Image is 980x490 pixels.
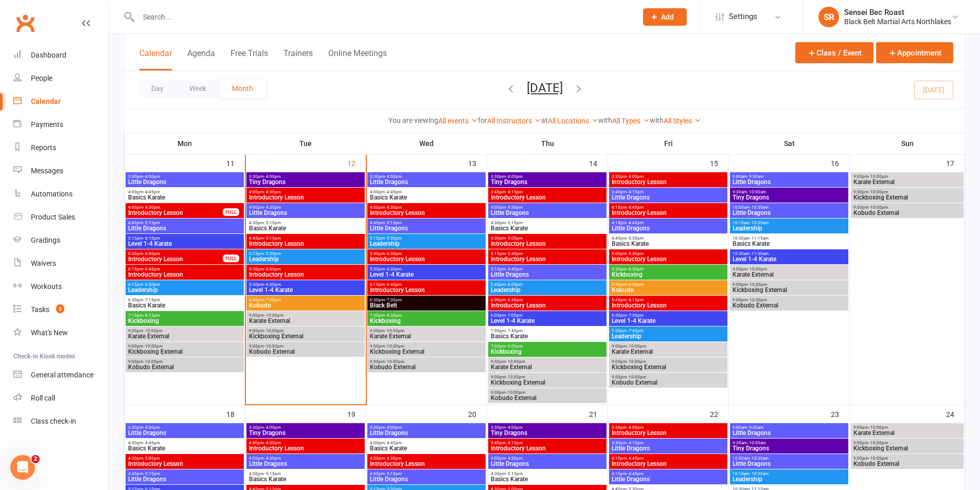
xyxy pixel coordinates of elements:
[385,221,402,225] span: - 5:15pm
[732,282,846,287] span: 9:00pm
[128,333,242,339] span: Karate External
[385,359,404,364] span: - 10:00pm
[729,133,850,154] th: Sat
[876,42,953,63] button: Appointment
[369,194,484,201] span: Basics Karate
[13,275,109,298] a: Workouts
[13,44,109,67] a: Dashboard
[611,179,725,185] span: Introductory Lesson
[732,179,846,185] span: Little Dragons
[747,267,767,271] span: - 10:00pm
[143,313,160,318] span: - 8:15pm
[369,287,484,293] span: Introductory Lesson
[248,344,363,349] span: 9:00pm
[128,174,242,179] span: 3:30pm
[128,329,242,333] span: 9:00pm
[627,174,644,179] span: - 4:00pm
[369,236,484,241] span: 5:15pm
[13,387,109,410] a: Roll call
[13,136,109,159] a: Reports
[732,251,846,256] span: 10:30am
[468,154,487,171] div: 13
[366,133,487,154] th: Wed
[490,210,604,216] span: Little Dragons
[248,241,363,247] span: Introductory Lesson
[506,190,523,194] span: - 4:15pm
[143,329,163,333] span: - 10:00pm
[506,344,523,349] span: - 8:00pm
[248,349,363,355] span: Kobudo External
[732,241,846,247] span: Basics Karate
[490,241,604,247] span: Introductory Lesson
[750,205,769,210] span: - 10:30am
[490,318,604,324] span: Level 1-4 Karate
[264,267,281,271] span: - 6:00pm
[732,190,846,194] span: 9:30am
[128,287,242,293] span: Leadership
[248,236,363,241] span: 4:45pm
[248,174,363,179] span: 3:30pm
[853,190,961,194] span: 9:00pm
[264,282,281,287] span: - 6:30pm
[31,259,56,267] div: Waivers
[732,236,846,241] span: 10:30am
[478,116,487,124] strong: for
[128,205,223,210] span: 4:00pm
[264,251,281,256] span: - 5:30pm
[611,251,725,256] span: 5:00pm
[248,251,363,256] span: 5:15pm
[13,364,109,387] a: General attendance kiosk mode
[611,349,725,355] span: Karate External
[611,313,725,318] span: 6:30pm
[369,267,484,271] span: 5:30pm
[369,302,484,308] span: Black Belt
[385,236,402,241] span: - 5:30pm
[139,48,172,70] button: Calendar
[248,271,363,278] span: Introductory Lesson
[750,236,769,241] span: - 11:15am
[844,17,951,26] div: Black Belt Martial Arts Northlakes
[219,79,266,98] button: Month
[128,210,223,216] span: Introductory Lesson
[612,117,650,125] a: All Types
[490,256,604,262] span: Introductory Lesson
[732,271,846,278] span: Karate External
[369,190,484,194] span: 4:00pm
[853,179,961,185] span: Karate External
[31,455,40,463] span: 2
[732,267,846,271] span: 9:00pm
[438,117,478,125] a: All events
[369,282,484,287] span: 6:15pm
[31,213,75,221] div: Product Sales
[264,344,283,349] span: - 10:00pm
[12,10,38,36] a: Clubworx
[31,97,61,105] div: Calendar
[248,267,363,271] span: 5:30pm
[611,190,725,194] span: 3:45pm
[264,298,281,302] span: - 7:30pm
[732,221,846,225] span: 10:15am
[143,205,160,210] span: - 4:30pm
[143,298,160,302] span: - 7:15pm
[868,190,888,194] span: - 10:00pm
[248,179,363,185] span: Tiny Dragons
[732,174,846,179] span: 9:00am
[627,251,644,256] span: - 5:30pm
[248,282,363,287] span: 5:30pm
[747,190,766,194] span: - 10:00am
[627,329,644,333] span: - 7:45pm
[369,298,484,302] span: 6:30pm
[248,302,363,308] span: Kobudo
[747,298,767,302] span: - 10:00pm
[627,313,644,318] span: - 7:30pm
[31,74,52,82] div: People
[13,321,109,344] a: What's New
[248,287,363,293] span: Level 1-4 Karate
[248,313,363,318] span: 9:00pm
[264,190,281,194] span: - 4:30pm
[490,302,604,308] span: Introductory Lesson
[385,174,402,179] span: - 4:00pm
[128,194,242,201] span: Basics Karate
[490,344,604,349] span: 7:00pm
[732,210,846,216] span: Little Dragons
